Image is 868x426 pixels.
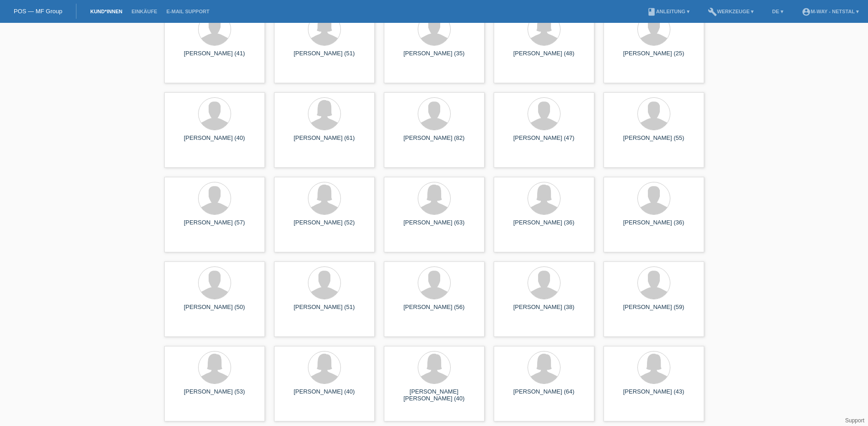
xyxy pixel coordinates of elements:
[767,9,787,14] a: DE ▾
[647,7,656,16] i: book
[14,8,62,15] a: POS — MF Group
[127,9,162,14] a: Einkäufe
[172,134,258,149] div: [PERSON_NAME] (40)
[391,304,477,318] div: [PERSON_NAME] (56)
[501,388,587,403] div: [PERSON_NAME] (64)
[642,9,694,14] a: bookAnleitung ▾
[391,388,477,403] div: [PERSON_NAME] [PERSON_NAME] (40)
[501,134,587,149] div: [PERSON_NAME] (47)
[281,304,367,318] div: [PERSON_NAME] (51)
[281,388,367,403] div: [PERSON_NAME] (40)
[797,9,863,14] a: account_circlem-way - Netstal ▾
[611,50,697,64] div: [PERSON_NAME] (25)
[391,219,477,234] div: [PERSON_NAME] (63)
[611,219,697,234] div: [PERSON_NAME] (36)
[162,9,214,14] a: E-Mail Support
[611,304,697,318] div: [PERSON_NAME] (59)
[281,219,367,234] div: [PERSON_NAME] (52)
[611,388,697,403] div: [PERSON_NAME] (43)
[172,219,258,234] div: [PERSON_NAME] (57)
[708,7,717,16] i: build
[501,50,587,64] div: [PERSON_NAME] (48)
[281,50,367,64] div: [PERSON_NAME] (51)
[172,50,258,64] div: [PERSON_NAME] (41)
[172,304,258,318] div: [PERSON_NAME] (50)
[86,9,127,14] a: Kund*innen
[802,7,811,16] i: account_circle
[391,50,477,64] div: [PERSON_NAME] (35)
[501,304,587,318] div: [PERSON_NAME] (38)
[501,219,587,234] div: [PERSON_NAME] (36)
[391,134,477,149] div: [PERSON_NAME] (82)
[611,134,697,149] div: [PERSON_NAME] (55)
[703,9,759,14] a: buildWerkzeuge ▾
[845,417,864,424] a: Support
[281,134,367,149] div: [PERSON_NAME] (61)
[172,388,258,403] div: [PERSON_NAME] (53)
